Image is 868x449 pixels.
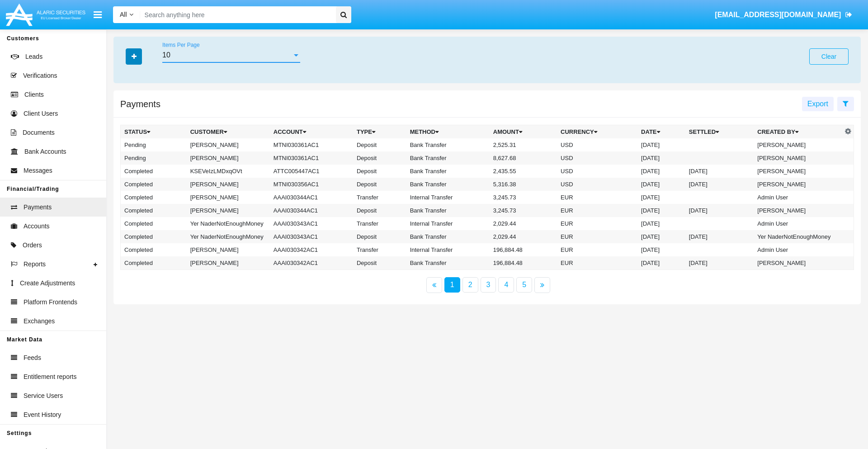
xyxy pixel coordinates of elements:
td: MTNI030361AC1 [270,138,353,151]
td: 2,525.31 [490,138,557,151]
th: Account [270,125,353,139]
th: Amount [490,125,557,139]
td: MTNI030356AC1 [270,178,353,191]
span: [EMAIL_ADDRESS][DOMAIN_NAME] [715,11,841,19]
th: Created By [754,125,842,139]
td: [PERSON_NAME] [754,178,842,191]
td: Completed [121,204,187,217]
th: Customer [187,125,270,139]
span: Exchanges [24,317,55,326]
td: AAAI030342AC1 [270,256,353,270]
td: [PERSON_NAME] [187,256,270,270]
span: Entitlement reports [24,372,77,382]
td: 3,245.73 [490,204,557,217]
td: [DATE] [685,256,754,270]
span: Leads [25,52,42,61]
td: [DATE] [685,165,754,178]
th: Status [121,125,187,139]
span: Messages [24,166,52,175]
td: Admin User [754,217,842,230]
td: Bank Transfer [406,165,490,178]
td: Bank Transfer [406,256,490,270]
th: Date [637,125,685,139]
td: KSEVeIzLMDxqOVt [187,165,270,178]
td: 196,884.48 [490,256,557,270]
td: [DATE] [685,178,754,191]
td: [DATE] [637,178,685,191]
span: Accounts [24,222,50,231]
td: Transfer [353,243,406,256]
td: [DATE] [637,151,685,165]
td: EUR [557,243,637,256]
th: Settled [685,125,754,139]
td: Completed [121,243,187,256]
td: Internal Transfer [406,217,490,230]
span: Orders [23,241,42,250]
td: Deposit [353,256,406,270]
td: 8,627.68 [490,151,557,165]
td: Transfer [353,191,406,204]
span: Documents [23,128,55,137]
h5: Payments [120,100,160,108]
td: USD [557,138,637,151]
a: 3 [481,277,496,293]
td: [DATE] [637,165,685,178]
td: Bank Transfer [406,204,490,217]
td: Bank Transfer [406,230,490,243]
td: [PERSON_NAME] [187,204,270,217]
td: Deposit [353,138,406,151]
td: USD [557,165,637,178]
td: [DATE] [637,138,685,151]
td: 196,884.48 [490,243,557,256]
td: [PERSON_NAME] [187,178,270,191]
input: Search [140,6,333,23]
td: Deposit [353,151,406,165]
a: 5 [516,277,532,293]
td: MTNI030361AC1 [270,151,353,165]
td: Completed [121,191,187,204]
span: Export [807,100,828,108]
td: [PERSON_NAME] [187,138,270,151]
td: [PERSON_NAME] [754,138,842,151]
span: Event History [24,410,61,420]
td: [DATE] [637,243,685,256]
td: [PERSON_NAME] [754,151,842,165]
th: Currency [557,125,637,139]
td: AAAI030344AC1 [270,204,353,217]
span: All [120,11,127,18]
td: [PERSON_NAME] [754,204,842,217]
td: [DATE] [637,217,685,230]
td: [DATE] [637,230,685,243]
span: Client Users [24,109,58,118]
td: [PERSON_NAME] [187,243,270,256]
td: 2,029.44 [490,217,557,230]
td: Internal Transfer [406,243,490,256]
td: [DATE] [685,204,754,217]
td: [DATE] [685,230,754,243]
td: [PERSON_NAME] [754,165,842,178]
td: Completed [121,165,187,178]
td: Deposit [353,178,406,191]
span: Service Users [24,391,63,401]
td: [PERSON_NAME] [754,256,842,270]
td: Admin User [754,243,842,256]
span: Payments [24,203,52,212]
td: EUR [557,230,637,243]
td: [PERSON_NAME] [187,191,270,204]
img: Logo image [5,1,87,28]
th: Type [353,125,406,139]
span: Reports [24,260,46,269]
a: 4 [498,277,514,293]
td: 5,316.38 [490,178,557,191]
span: Verifications [23,71,57,80]
td: Completed [121,256,187,270]
td: Deposit [353,165,406,178]
td: Deposit [353,204,406,217]
td: [DATE] [637,204,685,217]
span: Feeds [24,353,41,363]
td: ATTC005447AC1 [270,165,353,178]
td: Completed [121,230,187,243]
td: Deposit [353,230,406,243]
td: Admin User [754,191,842,204]
span: Bank Accounts [24,147,66,156]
